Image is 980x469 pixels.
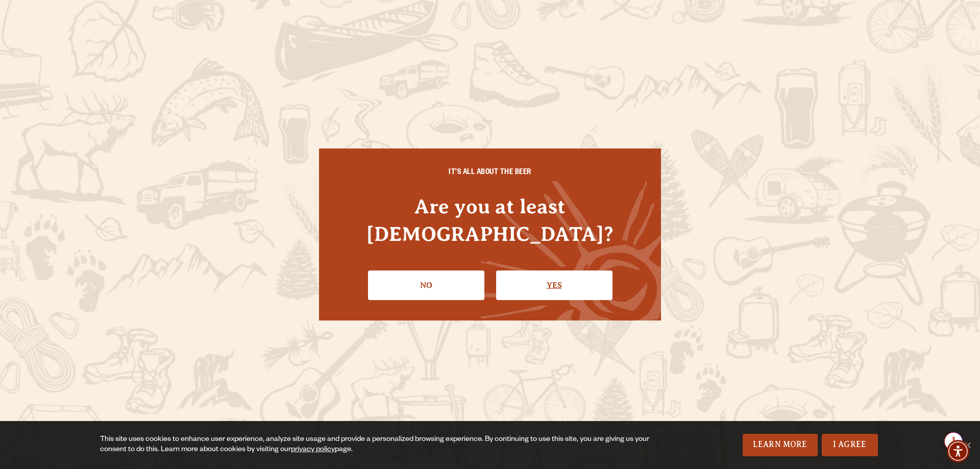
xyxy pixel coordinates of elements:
[339,193,641,247] h4: Are you at least [DEMOGRAPHIC_DATA]?
[743,434,818,456] a: Learn More
[339,169,641,178] h6: IT'S ALL ABOUT THE BEER
[291,446,335,454] a: privacy policy
[822,434,878,456] a: I Agree
[368,270,484,300] a: No
[947,440,969,462] div: Accessibility Menu
[496,270,612,300] a: Confirm I'm 21 or older
[100,435,657,455] div: This site uses cookies to enhance user experience, analyze site usage and provide a personalized ...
